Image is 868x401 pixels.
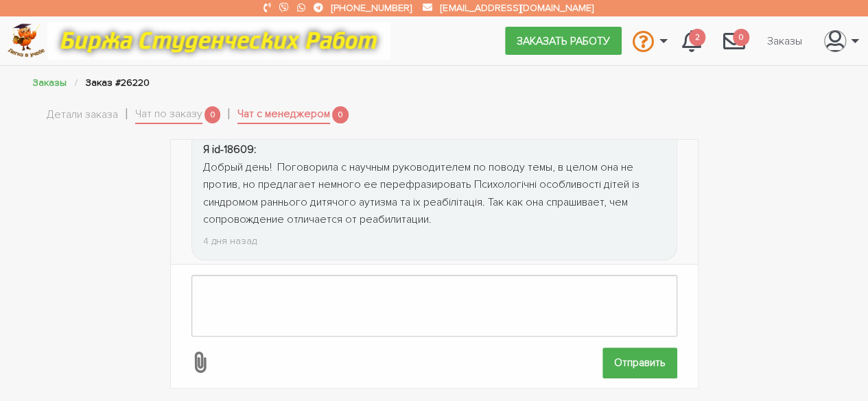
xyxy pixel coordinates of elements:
a: 0 [712,22,756,59]
img: logo-c4363faeb99b52c628a42810ed6dfb4293a56d4e4775eb116515dfe7f33672af.png [8,23,45,58]
a: Заказать работу [505,27,622,54]
span: 0 [332,106,349,123]
a: Чат по заказу [135,106,202,125]
a: [PHONE_NUMBER] [331,2,412,14]
a: [EMAIL_ADDRESS][DOMAIN_NAME] [441,2,593,14]
a: 2 [671,22,712,59]
li: Заказ #26220 [86,75,150,90]
a: Заказы [756,27,813,53]
div: 4 дня назад [203,233,666,249]
input: Отправить [602,348,677,378]
a: Детали заказа [47,106,118,124]
img: motto-12e01f5a76059d5f6a28199ef077b1f78e012cfde436ab5cf1d4517935686d32.gif [47,22,390,60]
span: 0 [733,29,749,46]
a: Заказы [33,77,67,88]
a: Чат с менеджером [237,106,330,125]
span: 2 [689,29,705,46]
div: Добрый день! Поговорила с научным руководителем по поводу темы, в целом она не против, но предлаг... [203,159,666,229]
strong: Я id-18609: [203,143,257,156]
span: 0 [204,106,221,123]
